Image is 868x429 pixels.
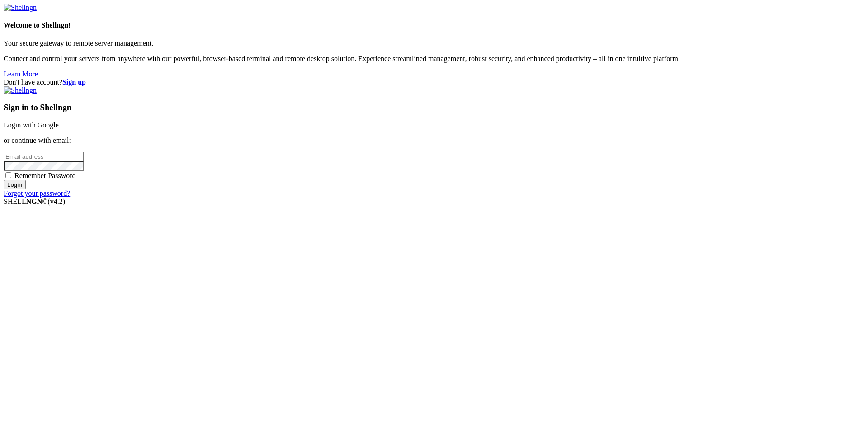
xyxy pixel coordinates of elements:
img: Shellngn [4,4,37,12]
p: Connect and control your servers from anywhere with our powerful, browser-based terminal and remo... [4,55,864,63]
img: Shellngn [4,86,37,94]
input: Remember Password [5,172,11,178]
input: Email address [4,152,84,161]
input: Login [4,180,26,189]
p: Your secure gateway to remote server management. [4,39,864,47]
span: SHELL © [4,198,65,205]
b: NGN [26,198,42,205]
div: Don't have account? [4,78,864,86]
h4: Welcome to Shellngn! [4,21,864,29]
a: Login with Google [4,121,59,129]
span: Remember Password [14,172,76,179]
a: Sign up [62,78,86,86]
a: Forgot your password? [4,189,70,197]
h3: Sign in to Shellngn [4,103,864,113]
p: or continue with email: [4,137,864,145]
span: 4.2.0 [48,198,66,205]
a: Learn More [4,70,38,78]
